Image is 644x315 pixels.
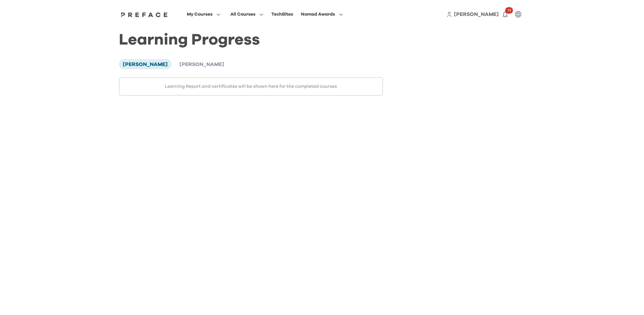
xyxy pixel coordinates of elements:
span: My Courses [187,10,213,18]
span: Nomad Awards [301,10,335,18]
span: [PERSON_NAME] [123,62,168,67]
div: Learning Report and certificates will be shown here for the completed courses [119,77,383,96]
button: All Courses [228,10,265,19]
h1: Learning Progress [119,36,383,44]
span: [PERSON_NAME] [179,62,224,67]
button: 13 [499,8,512,21]
span: All Courses [230,10,255,18]
a: [PERSON_NAME] [454,10,499,18]
img: Preface Logo [119,12,169,17]
span: [PERSON_NAME] [454,12,499,17]
span: 13 [505,7,513,14]
button: Nomad Awards [299,10,345,19]
button: My Courses [185,10,223,19]
a: Preface Logo [119,12,169,17]
div: TechBites [271,10,293,18]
